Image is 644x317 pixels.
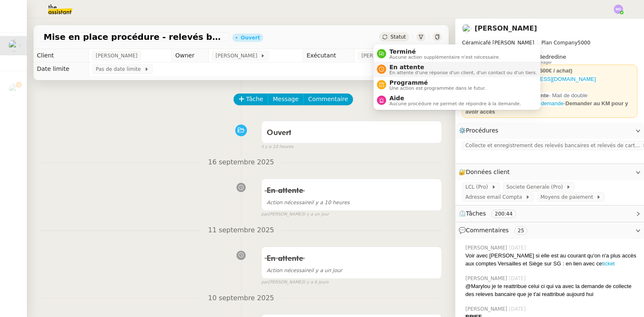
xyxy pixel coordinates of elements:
span: Céramicafé [PERSON_NAME] [462,40,534,46]
td: Owner [171,49,208,62]
div: - [465,91,634,116]
img: users%2F9mvJqJUvllffspLsQzytnd0Nt4c2%2Favatar%2F82da88e3-d90d-4e39-b37d-dcb7941179ae [8,83,20,95]
span: Aucune procédure ne permet de répondre à la demande. [390,101,521,106]
a: ticket [602,260,615,267]
div: @Marylou je te reattribue celui ci qui va avec la demande de collecte des releves bancaire que je... [465,282,637,299]
span: Programmé [390,79,486,86]
span: [DATE] [509,305,528,313]
span: [PERSON_NAME] [361,52,406,60]
span: 11 septembre 2025 [201,225,281,236]
span: 💬 [459,227,531,234]
span: Action nécessaire [267,200,311,205]
span: [PERSON_NAME] [216,52,260,60]
span: En attente [267,255,303,262]
span: il y a 10 heures [267,200,350,205]
span: il y a un jour [303,211,329,218]
span: Terminé [390,48,500,55]
div: Ouvert [241,35,260,40]
div: ⏲️Tâches 200:44 [455,205,644,222]
small: [PERSON_NAME] [261,211,329,218]
span: Adresse email Compta [465,193,525,201]
span: Moyens de paiement [540,193,596,201]
span: Mise en place procédure - relevés bancaires mensuels [44,33,226,41]
span: Une action est programmée dans le futur. [390,86,486,91]
span: [PERSON_NAME] [465,244,509,252]
span: Ouvert [267,129,291,137]
span: ⏲️ [459,210,523,217]
td: Exécutant [303,49,355,62]
span: [PERSON_NAME] [465,305,509,313]
button: Message [268,94,304,105]
span: Aide [390,95,521,101]
td: Date limite [34,62,89,76]
a: [EMAIL_ADDRESS][DOMAIN_NAME] [504,76,596,82]
span: il y a un jour [267,268,342,273]
span: 10 septembre 2025 [201,293,281,304]
span: Societe Generale (Pro) [506,183,566,191]
div: 🔐Données client [455,164,644,180]
span: Plan Company [541,40,577,46]
img: svg [614,5,623,14]
span: En attente [390,64,537,70]
img: users%2F9mvJqJUvllffspLsQzytnd0Nt4c2%2Favatar%2F82da88e3-d90d-4e39-b37d-dcb7941179ae [8,40,20,52]
span: il y a 10 heures [261,143,293,151]
span: ⚙️ [459,126,502,135]
span: Procédures [466,127,499,134]
span: Données client [466,169,510,175]
span: 16 septembre 2025 [201,157,281,168]
span: [DATE] [509,244,528,252]
div: 💬Commentaires 25 [455,222,644,239]
span: [PERSON_NAME] [96,52,138,60]
div: ⚙️Procédures [455,122,644,139]
span: Collecte et enregistrement des relevés bancaires et relevés de cartes bancaires [465,141,642,150]
span: Statut [390,34,406,40]
span: par [261,279,268,286]
img: users%2F9mvJqJUvllffspLsQzytnd0Nt4c2%2Favatar%2F82da88e3-d90d-4e39-b37d-dcb7941179ae [462,24,471,33]
span: par [261,211,268,218]
span: En attente [267,187,303,195]
span: Action nécessaire [267,268,311,273]
span: Commentaires [466,227,509,234]
span: En attente d'une réponse d'un client, d'un contact ou d'un tiers. [390,70,537,75]
nz-tag: 200:44 [491,210,516,218]
span: Pas de date limite [96,65,144,73]
div: Adresse share : [465,75,634,83]
span: Message [273,94,299,104]
span: 🔐 [459,167,513,177]
span: [DATE] [509,275,528,282]
td: Client [34,49,89,62]
strong: Demander au KM pour y avoir accès [465,100,628,115]
button: Commentaire [303,94,353,105]
a: [PERSON_NAME] [475,24,537,32]
span: Tâches [466,210,486,217]
small: [PERSON_NAME] [261,279,329,286]
button: Tâche [234,94,268,105]
div: Voir avec [PERSON_NAME] si elle est au courant qu'on n'a plus accès aux comptes Versailles et Siè... [465,252,637,268]
span: Tâche [246,94,263,104]
span: Aucune action supplémentaire n'est nécessaire. [390,55,500,60]
span: LCL (Pro) [465,183,491,191]
span: 5000 [578,40,591,46]
nz-tag: 25 [514,226,527,235]
span: [PERSON_NAME] [465,275,509,282]
span: Commentaire [308,94,348,104]
span: il y a 6 jours [303,279,329,286]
